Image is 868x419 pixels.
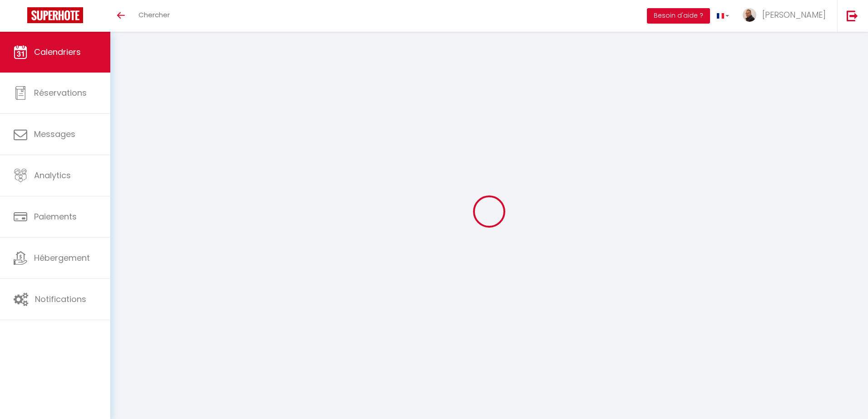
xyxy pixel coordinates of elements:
[34,170,71,181] span: Analytics
[34,128,75,140] span: Messages
[27,7,83,23] img: Super Booking
[138,10,170,19] span: Chercher
[34,87,87,98] span: Réservations
[647,8,710,24] button: Besoin d'aide ?
[34,46,81,58] span: Calendriers
[34,211,77,222] span: Paiements
[743,8,756,22] img: ...
[762,9,826,20] span: [PERSON_NAME]
[34,252,90,263] span: Hébergement
[35,293,86,305] span: Notifications
[847,10,858,21] img: logout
